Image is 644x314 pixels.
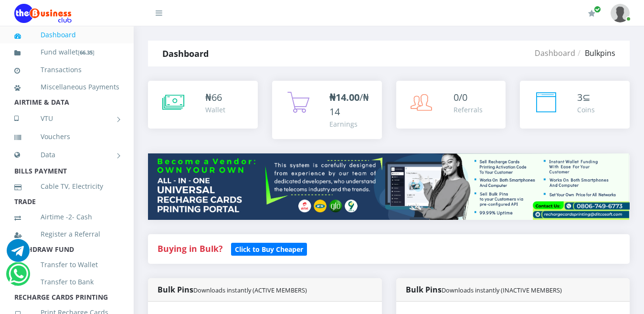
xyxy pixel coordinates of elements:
[205,105,225,115] div: Wallet
[14,254,119,276] a: Transfer to Wallet
[535,48,575,58] a: Dashboard
[158,284,307,295] strong: Bulk Pins
[14,24,119,46] a: Dashboard
[454,105,483,115] div: Referrals
[577,91,582,104] span: 3
[14,107,119,130] a: VTU
[14,143,119,167] a: Data
[211,91,222,104] span: 66
[14,126,119,148] a: Vouchers
[7,246,30,262] a: Chat for support
[158,243,222,254] strong: Buying in Bulk?
[14,223,119,245] a: Register a Referral
[205,90,225,105] div: ₦
[14,206,119,228] a: Airtime -2- Cash
[193,286,307,294] small: Downloads instantly (ACTIVE MEMBERS)
[80,49,93,56] b: 66.35
[575,47,615,59] li: Bulkpins
[235,245,303,254] b: Click to Buy Cheaper
[442,286,562,294] small: Downloads instantly (INACTIVE MEMBERS)
[577,105,595,115] div: Coins
[329,119,372,129] div: Earnings
[588,10,595,17] i: Renew/Upgrade Subscription
[14,4,72,23] img: Logo
[611,4,630,22] img: User
[329,91,369,118] span: /₦14
[9,270,28,285] a: Chat for support
[78,49,95,56] small: [ ]
[14,271,119,293] a: Transfer to Bank
[231,243,307,254] a: Click to Buy Cheaper
[148,153,630,219] img: multitenant_rcp.png
[14,76,119,98] a: Miscellaneous Payments
[272,81,382,139] a: ₦14.00/₦14 Earnings
[148,81,258,129] a: ₦66 Wallet
[454,91,467,104] span: 0/0
[14,59,119,81] a: Transactions
[396,81,506,129] a: 0/0 Referrals
[14,41,119,64] a: Fund wallet[66.35]
[14,175,119,197] a: Cable TV, Electricity
[329,91,359,104] b: ₦14.00
[162,48,209,59] strong: Dashboard
[406,284,562,295] strong: Bulk Pins
[577,90,595,105] div: ⊆
[594,6,601,13] span: Renew/Upgrade Subscription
